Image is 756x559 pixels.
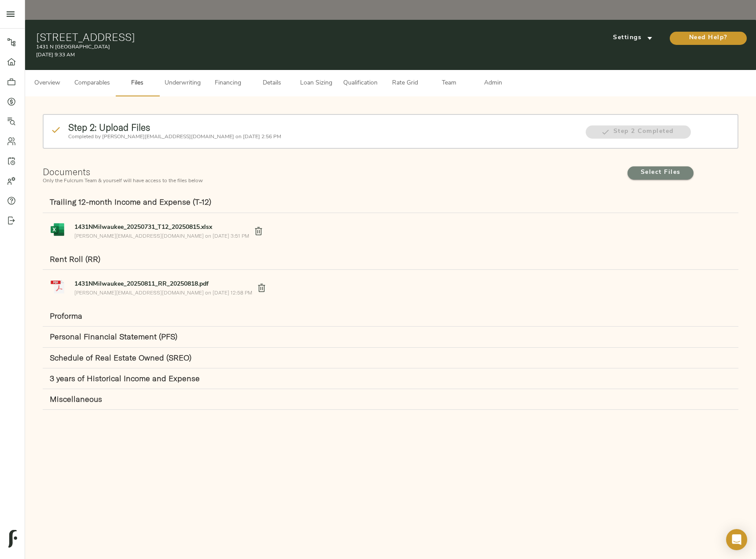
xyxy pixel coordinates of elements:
h1: [STREET_ADDRESS] [36,31,509,43]
strong: Rent Roll (RR) [50,254,100,264]
span: Qualification [343,78,378,89]
span: Settings [609,33,657,44]
span: Admin [476,78,510,89]
button: delete [249,221,268,241]
div: 3 years of Historical Income and Expense [43,368,738,389]
strong: Original File Name: SAXONY 1431, LLC Income Statement - 12 Month (08.01.24 to 07.31.25).xlsx [74,224,212,231]
a: 1431NMilwaukee_20250811_RR_20250818.pdf[PERSON_NAME][EMAIL_ADDRESS][DOMAIN_NAME] on [DATE] 12:58 PM [43,273,273,302]
strong: Step 2: Upload Files [68,121,150,133]
div: Trailing 12-month Income and Expense (T-12) [43,192,738,213]
button: Settings [600,31,666,44]
span: Rate Grid [388,78,422,89]
strong: 1431NMilwaukee_20250811_RR_20250818.pdf [74,281,209,287]
span: Need Help? [679,33,738,44]
span: Overview [30,78,64,89]
span: Files [121,78,154,89]
span: Details [255,78,289,89]
div: Personal Financial Statement (PFS) [43,327,738,347]
div: Proforma [43,306,738,327]
strong: Trailing 12-month Income and Expense (T-12) [50,197,211,207]
div: Schedule of Real Estate Owned (SREO) [43,348,738,368]
strong: Schedule of Real Estate Owned (SREO) [50,353,191,363]
span: Loan Sizing [299,78,333,89]
p: Completed by [PERSON_NAME][EMAIL_ADDRESS][DOMAIN_NAME] on [DATE] 2:56 PM [68,133,576,141]
p: [PERSON_NAME][EMAIL_ADDRESS][DOMAIN_NAME] on [DATE] 3:51 PM [74,232,249,239]
span: Team [432,78,466,89]
p: [DATE] 9:33 AM [36,51,509,59]
strong: Personal Financial Statement (PFS) [50,331,177,342]
span: Comparables [74,78,110,89]
strong: 3 years of Historical Income and Expense [50,373,200,383]
div: Rent Roll (RR) [43,249,738,270]
span: Select Files [628,166,694,180]
p: 1431 N [GEOGRAPHIC_DATA] [36,43,509,51]
div: Open Intercom Messenger [726,529,747,550]
h2: Documents [43,166,622,177]
strong: Miscellaneous [50,394,102,404]
a: 1431NMilwaukee_20250731_T12_20250815.xlsx[PERSON_NAME][EMAIL_ADDRESS][DOMAIN_NAME] on [DATE] 3:51 PM [43,217,270,246]
button: delete [252,278,272,298]
strong: Proforma [50,311,82,321]
span: Financing [211,78,245,89]
div: Miscellaneous [43,389,738,410]
span: Select Files [636,167,685,178]
p: [PERSON_NAME][EMAIL_ADDRESS][DOMAIN_NAME] on [DATE] 12:58 PM [74,289,252,296]
button: Need Help? [670,32,747,45]
p: Only the Fulcrum Team & yourself will have access to the files below [43,177,622,185]
span: Underwriting [165,78,201,89]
